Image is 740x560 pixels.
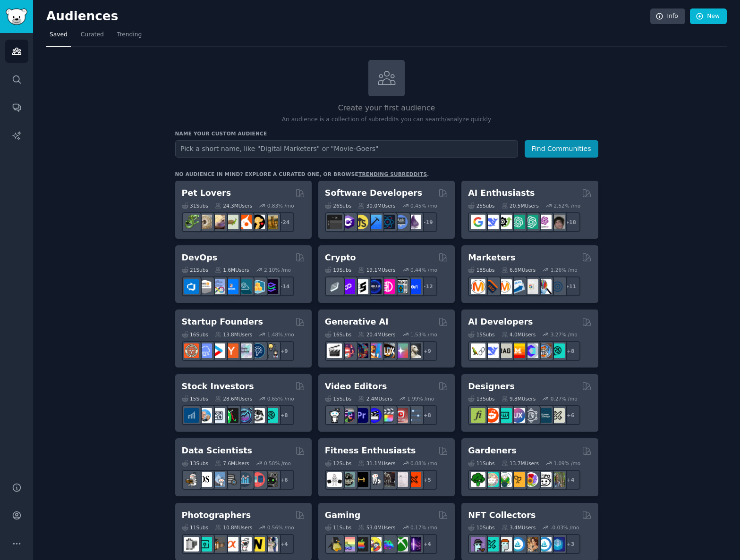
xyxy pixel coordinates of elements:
[114,27,145,47] a: Trending
[561,405,580,425] div: + 6
[553,460,580,467] div: 1.09 % /mo
[380,472,395,487] img: fitness30plus
[175,102,598,114] h2: Create your first audience
[550,215,565,229] img: ArtificalIntelligence
[354,537,368,552] img: macgaming
[250,215,265,229] img: PetAdvice
[502,524,536,531] div: 3.4M Users
[468,267,494,273] div: 18 Sub s
[358,171,427,177] a: trending subreddits
[340,408,355,423] img: editors
[561,341,580,361] div: + 8
[468,524,494,531] div: 10 Sub s
[224,472,238,487] img: dataengineering
[327,215,342,229] img: software
[184,537,199,552] img: analog
[550,472,565,487] img: GardenersWorld
[197,472,212,487] img: datascience
[484,279,499,294] img: bigseo
[380,408,395,423] img: finalcutpro
[250,343,265,358] img: Entrepreneurship
[267,331,294,338] div: 1.48 % /mo
[417,341,437,361] div: + 9
[367,472,382,487] img: weightroom
[550,279,565,294] img: OnlineMarketing
[325,381,387,393] h2: Video Editors
[393,537,408,552] img: XboxGamers
[340,279,355,294] img: 0xPolygon
[197,279,212,294] img: AWS_Certified_Experts
[325,445,416,457] h2: Fitness Enthusiasts
[537,408,552,423] img: learndesign
[274,276,294,296] div: + 14
[325,460,351,467] div: 12 Sub s
[77,27,107,47] a: Curated
[551,267,578,273] div: 1.26 % /mo
[175,140,518,158] input: Pick a short name, like "Digital Marketers" or "Movie-Goers"
[325,267,351,273] div: 19 Sub s
[417,470,437,490] div: + 5
[471,343,485,358] img: LangChain
[407,537,421,552] img: TwitchStreaming
[502,267,536,273] div: 6.6M Users
[325,395,351,402] div: 15 Sub s
[407,215,421,229] img: elixir
[407,343,421,358] img: DreamBooth
[484,408,499,423] img: logodesign
[182,524,208,531] div: 11 Sub s
[358,331,395,338] div: 20.4M Users
[561,276,580,296] div: + 11
[358,524,395,531] div: 53.0M Users
[537,215,552,229] img: OpenAIDev
[410,267,437,273] div: 0.44 % /mo
[524,472,538,487] img: flowers
[484,472,499,487] img: succulents
[117,31,142,39] span: Trending
[237,472,252,487] img: analytics
[468,252,515,264] h2: Marketers
[367,537,382,552] img: GamerPals
[354,343,368,358] img: deepdream
[561,534,580,554] div: + 3
[264,215,278,229] img: dogbreed
[197,215,212,229] img: ballpython
[497,279,512,294] img: AskMarketing
[468,445,517,457] h2: Gardeners
[417,212,437,232] div: + 19
[267,395,294,402] div: 0.65 % /mo
[325,316,389,328] h2: Generative AI
[354,472,368,487] img: workout
[468,510,536,521] h2: NFT Collectors
[407,279,421,294] img: defi_
[250,472,265,487] img: datasets
[367,343,382,358] img: sdforall
[327,343,342,358] img: aivideo
[215,395,252,402] div: 28.6M Users
[537,472,552,487] img: UrbanGardening
[553,202,580,209] div: 2.52 % /mo
[417,405,437,425] div: + 8
[510,215,525,229] img: chatgpt_promptDesign
[367,408,382,423] img: VideoEditors
[264,408,278,423] img: technicalanalysis
[327,279,342,294] img: ethfinance
[537,537,552,552] img: OpenseaMarket
[182,381,254,393] h2: Stock Investors
[484,343,499,358] img: DeepSeek
[393,279,408,294] img: CryptoNews
[81,31,104,39] span: Curated
[197,343,212,358] img: SaaS
[484,537,499,552] img: NFTMarketplace
[561,470,580,490] div: + 4
[407,408,421,423] img: postproduction
[471,279,485,294] img: content_marketing
[211,408,225,423] img: Forex
[340,472,355,487] img: GymMotivation
[561,212,580,232] div: + 18
[215,524,252,531] div: 10.8M Users
[550,343,565,358] img: AIDevelopersSociety
[380,279,395,294] img: defiblockchain
[551,331,578,338] div: 3.27 % /mo
[237,408,252,423] img: StocksAndTrading
[367,279,382,294] img: web3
